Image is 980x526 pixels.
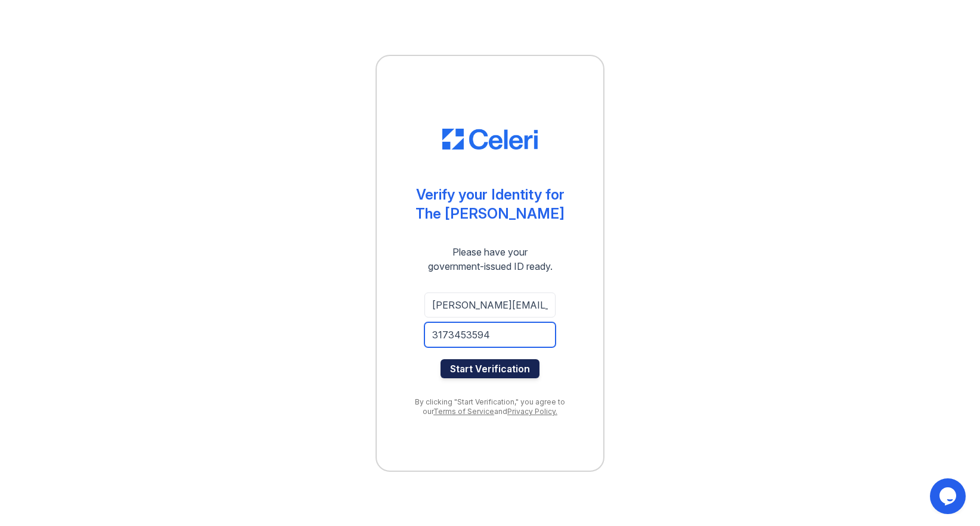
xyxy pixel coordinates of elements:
[415,185,565,223] div: Verify your Identity for The [PERSON_NAME]
[441,359,539,378] button: Start Verification
[507,407,557,416] a: Privacy Policy.
[442,129,538,150] img: CE_Logo_Blue-a8612792a0a2168367f1c8372b55b34899dd931a85d93a1a3d3e32e68fde9ad4.png
[433,407,494,416] a: Terms of Service
[401,397,579,416] div: By clicking "Start Verification," you agree to our and
[930,478,968,514] iframe: chat widget
[424,322,556,347] input: Phone
[424,292,556,318] input: Email
[407,245,574,273] div: Please have your government-issued ID ready.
